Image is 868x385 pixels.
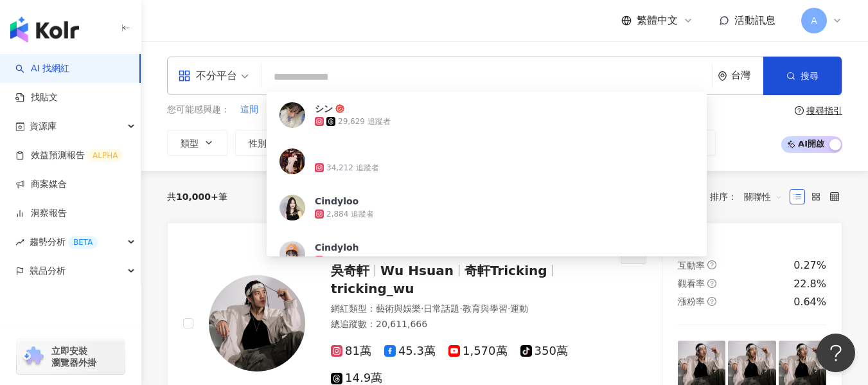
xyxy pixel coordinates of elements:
[793,277,826,291] div: 22.8%
[297,103,389,117] button: 滿印十字提花海魂短袖
[394,138,421,148] span: 互動率
[718,71,727,81] span: environment
[331,372,382,385] span: 14.9萬
[17,339,125,374] a: chrome extension立即安裝 瀏覽器外掛
[240,103,258,116] span: 這間
[331,303,605,316] div: 網紅類型 ：
[167,192,227,202] div: 共 筆
[10,17,79,42] img: logo
[181,138,199,148] span: 類型
[298,103,388,116] span: 滿印十字提花海魂短袖
[801,71,819,81] span: 搜尋
[176,192,218,202] span: 10,000+
[331,263,369,278] span: 吳奇軒
[398,103,461,117] button: CASABLANCA
[457,130,527,156] button: 觀看率
[331,281,414,296] span: tricking_wu
[510,303,528,314] span: 運動
[249,138,267,148] span: 性別
[240,103,259,117] button: 這間
[68,236,98,249] div: BETA
[15,62,69,75] a: searchAI 找網紅
[269,103,287,116] span: 兩間
[235,130,296,156] button: 性別
[209,275,305,372] img: KOL Avatar
[15,207,67,220] a: 洞察報告
[666,138,702,148] span: 更多篩選
[763,57,842,95] button: 搜尋
[678,260,705,271] span: 互動率
[535,130,631,156] button: 合作費用預估
[178,69,191,82] span: appstore
[303,130,373,156] button: 追蹤數
[744,186,783,207] span: 關聯性
[167,130,227,156] button: 類型
[806,105,842,116] div: 搜尋指引
[463,303,508,314] span: 教育與學習
[178,66,237,86] div: 不分平台
[399,103,460,116] span: CASABLANCA
[15,178,67,191] a: 商案媒合
[793,258,826,273] div: 0.27%
[707,260,716,269] span: question-circle
[793,295,826,309] div: 0.64%
[639,130,716,156] button: 更多篩選
[508,303,510,314] span: ·
[471,138,498,148] span: 觀看率
[167,103,230,116] span: 您可能感興趣：
[317,138,344,148] span: 追蹤數
[421,303,423,314] span: ·
[734,14,775,26] span: 活動訊息
[269,103,288,117] button: 兩間
[380,130,450,156] button: 互動率
[707,279,716,288] span: question-circle
[678,296,705,307] span: 漲粉率
[21,346,46,367] img: chrome extension
[51,345,96,368] span: 立即安裝 瀏覽器外掛
[331,345,371,358] span: 81萬
[731,70,763,81] div: 台灣
[30,112,57,141] span: 資源庫
[637,13,678,28] span: 繁體中文
[520,345,568,358] span: 350萬
[30,228,98,256] span: 趨勢分析
[459,303,462,314] span: ·
[465,263,547,278] span: 奇軒Tricking
[707,297,716,306] span: question-circle
[423,303,459,314] span: 日常話題
[380,263,454,278] span: Wu Hsuan
[30,256,66,285] span: 競品分析
[678,278,705,289] span: 觀看率
[376,303,421,314] span: 藝術與娛樂
[15,149,123,162] a: 效益預測報告ALPHA
[15,238,24,247] span: rise
[817,334,855,372] iframe: Help Scout Beacon - Open
[548,138,602,148] span: 合作費用預估
[384,345,436,358] span: 45.3萬
[710,186,790,207] div: 排序：
[811,13,817,28] span: A
[448,345,508,358] span: 1,570萬
[795,106,804,115] span: question-circle
[15,91,58,104] a: 找貼文
[331,318,605,331] div: 總追蹤數 ： 20,611,666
